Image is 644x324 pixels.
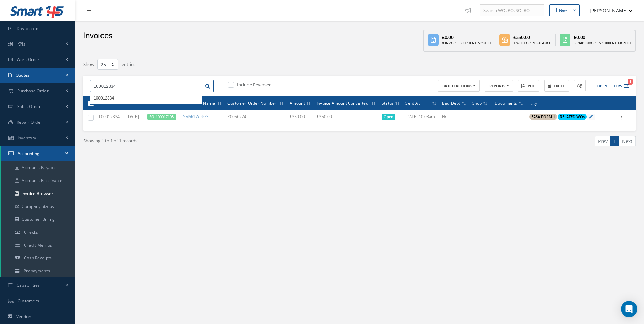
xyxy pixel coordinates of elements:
a: 1 [610,136,619,146]
td: £350.00 [287,110,314,125]
span: RELATED WOs [560,114,585,119]
span: Bad Debt [442,100,460,106]
span: Checks [24,229,38,235]
td: P0056224 [225,110,287,125]
span: EASA FORM 1 [531,114,555,119]
span: Prepayments [24,268,50,274]
span: KPIs [17,41,25,47]
button: BATCH ACTIONS [438,80,480,92]
a: Cash Receipts [1,252,75,265]
span: Amount [290,100,305,106]
a: Credit Memos [1,239,75,252]
button: Open Filters1 [591,80,629,92]
button: REPORTS [485,80,513,92]
div: £0.00 [574,34,631,41]
button: New [549,4,580,16]
h2: Invoices [83,31,112,41]
span: 100012334 [94,96,114,101]
span: Capabilities [17,282,40,288]
td: No [439,110,469,125]
a: Invoice Browser [1,187,75,200]
span: 1 [628,79,633,85]
a: Checks [1,226,75,239]
span: Accounting [18,150,40,156]
div: New [559,7,567,13]
span: Customer Order Number [227,100,276,106]
span: Tags [529,100,538,106]
span: Work Order [17,57,40,62]
a: Click to edit tags [589,114,593,119]
td: [DATE] 10:08am [403,110,439,125]
label: Include Reversed [235,82,272,88]
span: Vendors [16,313,33,319]
input: Search WO, PO, SO, RO [480,4,544,17]
a: Customer Billing [1,213,75,226]
div: £0.00 [442,34,491,41]
span: Quotes [16,72,30,78]
span: Sent At [405,100,419,106]
a: Company Status [1,200,75,213]
span: Inventory [18,135,36,141]
span: Repair Order [17,119,42,125]
td: [DATE] [124,110,145,125]
a: SO 100017103 [149,114,174,119]
button: PDF [518,80,539,92]
span: Credit Memos [24,242,52,248]
span: Customers [18,298,39,304]
span: 100012334 [98,114,120,120]
span: Sales Order [17,104,41,109]
td: £350.00 [314,110,379,125]
a: Accounts Receivable [1,174,75,187]
div: 1 With Open Balance [513,41,551,46]
div: Showing 1 to 1 of 1 records [78,136,360,152]
span: Invoice Amount Converted [317,100,368,106]
a: Prepayments [1,265,75,277]
label: entries [122,58,135,68]
span: Open [382,114,395,120]
div: Include Reversed [227,82,359,89]
span: Dashboard [17,25,39,31]
div: Open Intercom Messenger [621,301,637,317]
div: £350.00 [513,34,551,41]
input: Search by Number [90,80,202,92]
a: SMARTWINGS [183,114,209,120]
div: 0 Invoices Current Month [442,41,491,46]
span: Status [382,100,394,106]
span: Shop [472,100,482,106]
span: Cash Receipts [24,255,52,261]
a: Accounts Payable [1,161,75,174]
button: Excel [544,80,569,92]
label: Show [83,58,94,68]
a: Accounting [1,146,75,161]
span: Documents [495,100,517,106]
div: 0 Paid Invoices Current Month [574,41,631,46]
span: Purchase Order [17,88,49,94]
button: [PERSON_NAME] [583,4,633,17]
